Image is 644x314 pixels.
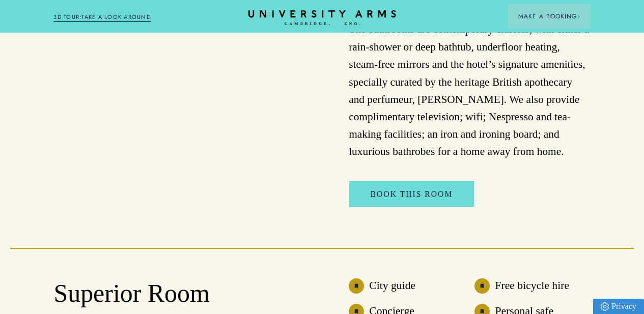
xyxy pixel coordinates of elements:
a: Book This Room [349,181,474,207]
h3: City guide [369,278,415,293]
a: 3D TOUR:TAKE A LOOK AROUND [53,13,151,22]
img: image-e94e5ce88bee53a709c97330e55750c953861461-40x40-svg [349,278,364,294]
button: Make a BookingArrow icon [508,4,591,29]
p: The bathrooms are contemporary classics, with either a rain-shower or deep bathtub, underfloor he... [349,21,590,161]
img: Arrow icon [577,15,580,18]
a: Privacy [593,299,644,314]
span: Make a Booking [518,12,580,21]
a: Home [248,10,396,26]
img: image-e94e5ce88bee53a709c97330e55750c953861461-40x40-svg [474,278,490,294]
img: Privacy [601,302,609,311]
h3: Free bicycle hire [495,278,569,293]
